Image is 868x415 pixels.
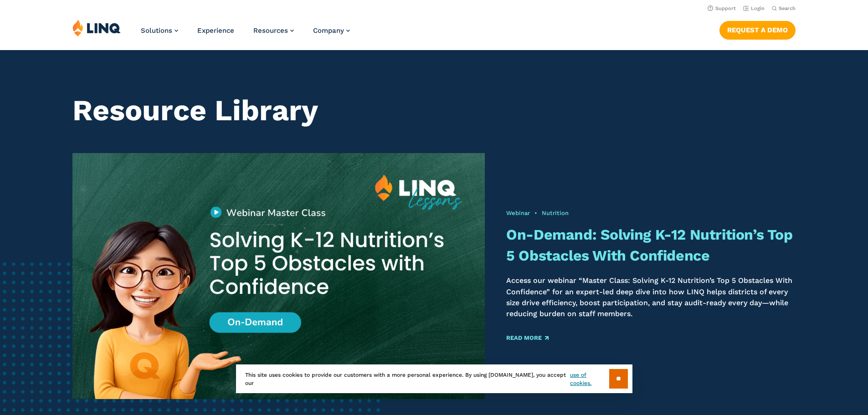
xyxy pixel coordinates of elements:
a: use of cookies. [570,371,609,387]
button: Open Search Bar [772,5,796,12]
a: Login [743,5,765,11]
a: Read More [506,335,549,341]
div: • [506,209,796,217]
nav: Primary Navigation [141,19,350,49]
a: Support [708,5,736,11]
a: Resources [253,26,294,35]
p: Access our webinar “Master Class: Solving K-12 Nutrition’s Top 5 Obstacles With Confidence” for a... [506,275,796,319]
a: Webinar [506,210,530,216]
a: Company [313,26,350,35]
a: Request a Demo [719,21,796,39]
a: Experience [197,26,234,35]
a: Solutions [141,26,178,35]
h1: Resource Library [72,94,796,128]
span: Company [313,26,344,35]
a: On-Demand: Solving K-12 Nutrition’s Top 5 Obstacles With Confidence [506,226,792,264]
span: Resources [253,26,288,35]
img: LINQ | K‑12 Software [72,19,121,36]
nav: Button Navigation [719,19,796,39]
span: Solutions [141,26,172,35]
div: This site uses cookies to provide our customers with a more personal experience. By using [DOMAIN... [236,364,632,393]
a: Nutrition [542,210,569,216]
span: Search [779,5,796,11]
